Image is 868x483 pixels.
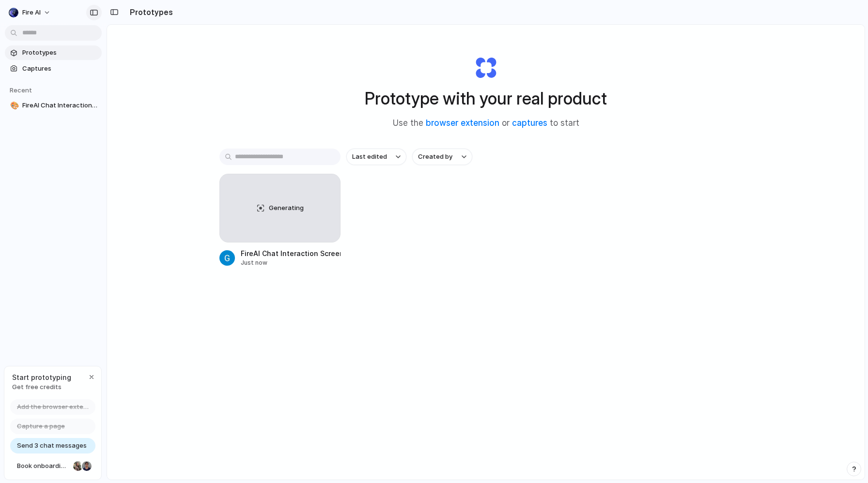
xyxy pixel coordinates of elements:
[17,422,65,431] span: Capture a page
[22,101,98,110] span: FireAI Chat Interaction Screen
[10,86,32,94] span: Recent
[5,61,102,76] a: Captures
[17,402,90,412] span: Add the browser extension
[22,64,98,74] span: Captures
[126,6,173,18] h2: Prototypes
[10,100,17,111] div: 🎨
[12,382,71,392] span: Get free credits
[412,149,472,165] button: Created by
[12,372,71,382] span: Start prototyping
[426,118,499,128] a: browser extension
[9,101,18,110] button: 🎨
[5,98,102,113] a: 🎨FireAI Chat Interaction Screen
[22,8,41,17] span: Fire AI
[219,174,341,267] a: GeneratingFireAI Chat Interaction ScreenJust now
[241,258,341,267] div: Just now
[418,152,452,162] span: Created by
[512,118,547,128] a: captures
[17,441,87,451] span: Send 3 chat messages
[269,203,304,213] span: Generating
[393,117,579,130] span: Use the or to start
[352,152,387,162] span: Last edited
[365,86,607,111] h1: Prototype with your real product
[22,48,98,58] span: Prototypes
[72,460,84,472] div: Nicole Kubica
[346,149,406,165] button: Last edited
[10,458,95,474] a: Book onboarding call
[5,5,56,20] button: Fire AI
[81,460,93,472] div: Christian Iacullo
[241,248,341,258] div: FireAI Chat Interaction Screen
[5,45,102,60] a: Prototypes
[17,461,69,471] span: Book onboarding call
